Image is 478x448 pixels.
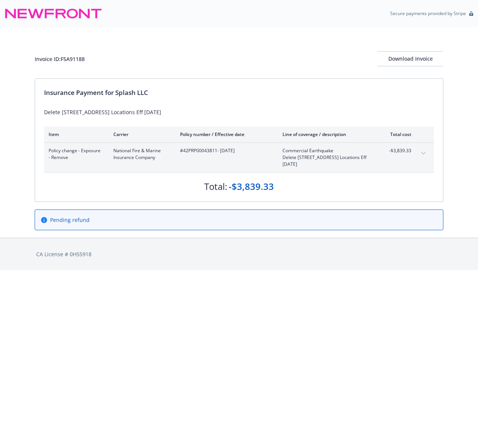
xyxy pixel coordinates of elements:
[390,10,466,17] p: Secure payments provided by Stripe
[377,51,443,66] button: Download Invoice
[383,131,411,138] div: Total cost
[377,52,443,66] div: Download Invoice
[113,131,168,138] div: Carrier
[283,154,371,168] span: Delete [STREET_ADDRESS] Locations Eff [DATE]
[50,216,90,224] span: Pending refund
[383,147,411,154] span: -$3,839.33
[49,131,101,138] div: Item
[283,147,371,154] span: Commercial Earthquake
[113,147,168,161] span: National Fire & Marine Insurance Company
[35,55,85,63] div: Invoice ID: F5A91188
[229,180,274,193] div: -$3,839.33
[417,147,429,159] button: expand content
[44,108,434,116] div: Delete [STREET_ADDRESS] Locations Eff [DATE]
[36,250,442,258] div: CA License # 0H55918
[44,143,434,172] div: Policy change - Exposure - RemoveNational Fire & Marine Insurance Company#42PRP00043811- [DATE]Co...
[204,180,227,193] div: Total:
[44,88,434,98] div: Insurance Payment for Splash LLC
[180,147,270,154] span: #42PRP00043811 - [DATE]
[283,131,371,138] div: Line of coverage / description
[180,131,270,138] div: Policy number / Effective date
[283,147,371,168] span: Commercial EarthquakeDelete [STREET_ADDRESS] Locations Eff [DATE]
[49,147,101,161] span: Policy change - Exposure - Remove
